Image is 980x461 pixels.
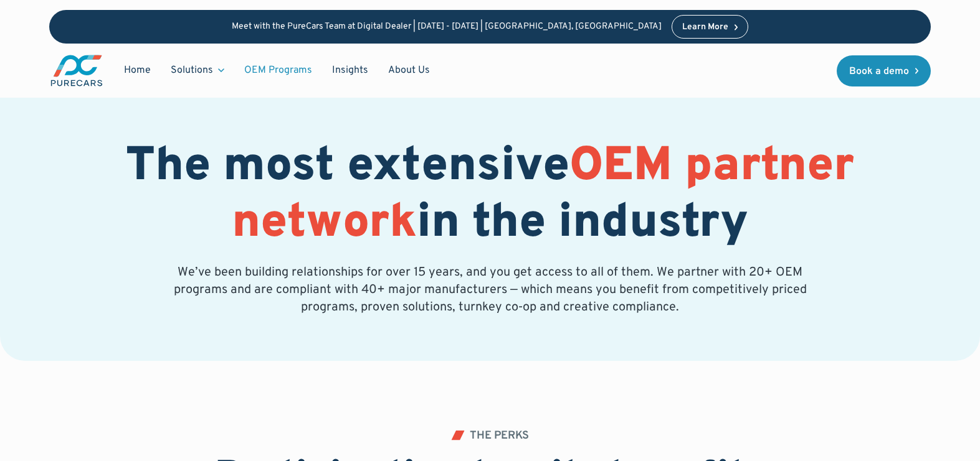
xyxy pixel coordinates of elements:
[837,55,931,86] a: Book a demo
[232,22,662,32] p: Meet with the PureCars Team at Digital Dealer | [DATE] - [DATE] | [GEOGRAPHIC_DATA], [GEOGRAPHIC_...
[114,58,161,82] a: Home
[171,264,809,316] p: We’ve been building relationships for over 15 years, and you get access to all of them. We partne...
[171,63,213,77] div: Solutions
[682,23,728,32] div: Learn More
[232,137,854,254] span: OEM partner network
[849,67,909,77] div: Book a demo
[234,58,322,82] a: OEM Programs
[161,58,234,82] div: Solutions
[378,58,440,82] a: About Us
[470,431,529,442] div: THE PERKS
[672,15,749,39] a: Learn More
[322,58,378,82] a: Insights
[49,139,931,253] h1: The most extensive in the industry
[49,54,104,88] a: main
[49,54,104,88] img: purecars logo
